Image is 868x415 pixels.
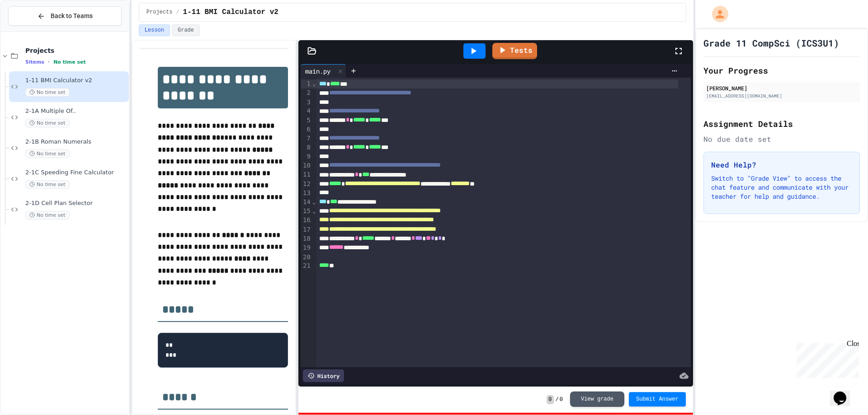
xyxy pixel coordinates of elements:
[301,243,312,252] div: 19
[706,93,857,99] div: [EMAIL_ADDRESS][DOMAIN_NAME]
[139,24,170,36] button: Lesson
[303,369,344,382] div: History
[301,79,312,89] div: 1
[547,395,553,404] span: 0
[703,64,860,77] h2: Your Progress
[703,4,731,24] div: My Account
[183,7,278,18] span: 1-11 BMI Calculator v2
[556,396,559,403] span: /
[25,180,70,189] span: No time set
[301,180,312,189] div: 12
[53,59,86,65] span: No time set
[25,119,70,127] span: No time set
[25,47,127,55] span: Projects
[830,379,859,406] iframe: chat widget
[301,253,312,262] div: 20
[301,207,312,216] div: 15
[176,9,179,16] span: /
[301,98,312,107] div: 3
[711,174,852,201] p: Switch to "Grade View" to access the chat feature and communicate with your teacher for help and ...
[8,6,122,26] button: Back to Teams
[312,198,316,205] span: Fold line
[312,80,316,87] span: Fold line
[25,77,127,84] span: 1-11 BMI Calculator v2
[301,261,312,270] div: 21
[25,169,127,177] span: 2-1C Speeding Fine Calculator
[301,189,312,198] div: 13
[301,66,335,76] div: main.py
[301,64,346,78] div: main.py
[711,159,852,170] h3: Need Help?
[703,134,860,145] div: No due date set
[25,59,44,65] span: 5 items
[301,143,312,152] div: 8
[4,4,62,57] div: Chat with us now!Close
[48,58,50,65] span: •
[146,9,173,16] span: Projects
[301,89,312,98] div: 2
[312,207,316,214] span: Fold line
[301,107,312,116] div: 4
[25,138,127,146] span: 2-1B Roman Numerals
[25,149,70,158] span: No time set
[301,125,312,134] div: 6
[301,134,312,143] div: 7
[301,116,312,125] div: 5
[629,392,686,406] button: Submit Answer
[706,84,857,92] div: [PERSON_NAME]
[492,43,537,59] a: Tests
[172,24,200,36] button: Grade
[301,216,312,225] div: 16
[25,107,127,115] span: 2-1A Multiple Of..
[636,396,679,403] span: Submit Answer
[301,234,312,243] div: 18
[793,340,859,378] iframe: chat widget
[560,396,563,403] span: 0
[301,161,312,170] div: 10
[301,198,312,207] div: 14
[570,392,624,407] button: View grade
[301,152,312,161] div: 9
[301,225,312,234] div: 17
[25,88,70,97] span: No time set
[301,170,312,179] div: 11
[25,211,70,219] span: No time set
[51,11,93,21] span: Back to Teams
[25,200,127,207] span: 2-1D Cell Plan Selector
[703,117,860,130] h2: Assignment Details
[703,37,839,49] h1: Grade 11 CompSci (ICS3U1)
